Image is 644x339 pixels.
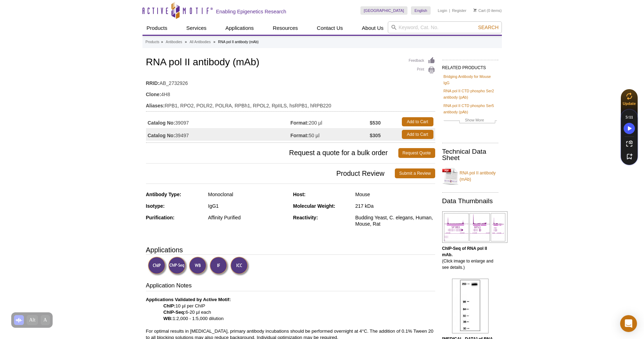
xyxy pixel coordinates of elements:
li: » [213,40,215,44]
strong: ChIP: [164,303,175,308]
input: Keyword, Cat. No. [388,21,502,33]
a: Request Quote [398,148,435,158]
a: Resources [268,21,302,35]
li: | [449,6,450,15]
h2: Enabling Epigenetics Research [216,8,286,15]
a: Services [182,21,211,35]
li: » [161,40,163,44]
div: Open Intercom Messenger [620,315,637,332]
div: IgG1 [208,203,288,209]
div: 217 kDa [355,203,435,209]
a: Submit a Review [395,168,435,178]
div: Mouse [355,191,435,198]
a: Bridging Antibody for Mouse IgG [444,73,497,86]
li: (0 items) [473,6,502,15]
img: ChIP-Seq Validated [168,257,187,276]
td: AB_2732926 [146,76,435,87]
a: RNA pol II CTD phospho Ser5 antibody (pAb) [444,102,497,115]
a: Add to Cart [402,117,433,126]
img: ChIP Validated [148,257,167,276]
img: Immunocytochemistry Validated [230,257,250,276]
p: (Click image to enlarge and see details.) [442,245,498,271]
a: Show More [444,117,497,125]
button: Search [476,24,500,31]
strong: Isotype: [146,203,165,209]
a: Feedback [409,57,435,65]
td: 39497 [146,128,291,141]
a: Cart [473,8,486,13]
h3: Application Notes [146,281,435,291]
div: Affinity Purified [208,214,288,221]
a: RNA pol II CTD phospho Ser2 antibody (pAb) [444,88,497,100]
td: RPB1, RPO2, POLR2, POLRA, RPBh1, RPOL2, RpIILS, hsRPB1, hRPB220 [146,98,435,109]
a: Login [438,8,447,13]
td: 4H8 [146,87,435,98]
a: Products [146,39,159,45]
a: Antibodies [166,39,182,45]
img: RNA pol II antibody (mAb) tested by Western blot. [452,279,489,333]
td: 200 µl [291,115,370,128]
strong: Catalog No: [148,132,175,139]
strong: Format: [291,120,309,126]
h2: Technical Data Sheet [442,148,498,161]
strong: Catalog No: [148,120,175,126]
a: [GEOGRAPHIC_DATA] [360,6,408,15]
a: English [411,6,431,15]
li: RNA pol II antibody (mAb) [218,40,259,44]
b: ChIP-Seq of RNA pol II mAb. [442,246,487,257]
img: Western Blot Validated [189,257,208,276]
span: Request a quote for a bulk order [146,148,398,158]
img: Immunofluorescence Validated [210,257,229,276]
td: 39097 [146,115,291,128]
a: Contact Us [313,21,347,35]
a: About Us [358,21,388,35]
div: Budding Yeast, C. elegans, Human, Mouse, Rat [355,214,435,227]
h3: Applications [146,245,435,255]
h1: RNA pol II antibody (mAb) [146,57,435,69]
strong: Antibody Type: [146,192,181,197]
span: Search [478,25,498,30]
strong: Format: [291,132,309,139]
strong: Purification: [146,215,175,220]
strong: Molecular Weight: [293,203,335,209]
img: RNA pol II antibody (mAb) tested by ChIP-Seq. [442,211,507,243]
a: All Antibodies [190,39,211,45]
h2: Data Thumbnails [442,198,498,204]
strong: ChIP-Seq: [164,310,186,315]
a: Add to Cart [402,130,433,139]
strong: Clone: [146,91,161,98]
a: Applications [221,21,258,35]
strong: Aliases: [146,102,165,109]
span: Product Review [146,168,395,178]
img: Your Cart [473,8,477,12]
a: Products [142,21,172,35]
li: » [185,40,187,44]
strong: $530 [370,120,381,126]
strong: WB: [164,316,173,321]
h2: RELATED PRODUCTS [442,60,498,72]
strong: Reactivity: [293,215,318,220]
div: Monoclonal [208,191,288,198]
a: Register [452,8,466,13]
strong: RRID: [146,80,160,86]
a: Print [409,66,435,74]
a: RNA pol II antibody (mAb) [442,166,498,187]
b: Applications Validated by Active Motif: [146,297,231,302]
td: 50 µl [291,128,370,141]
strong: $305 [370,132,381,139]
strong: Host: [293,192,306,197]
